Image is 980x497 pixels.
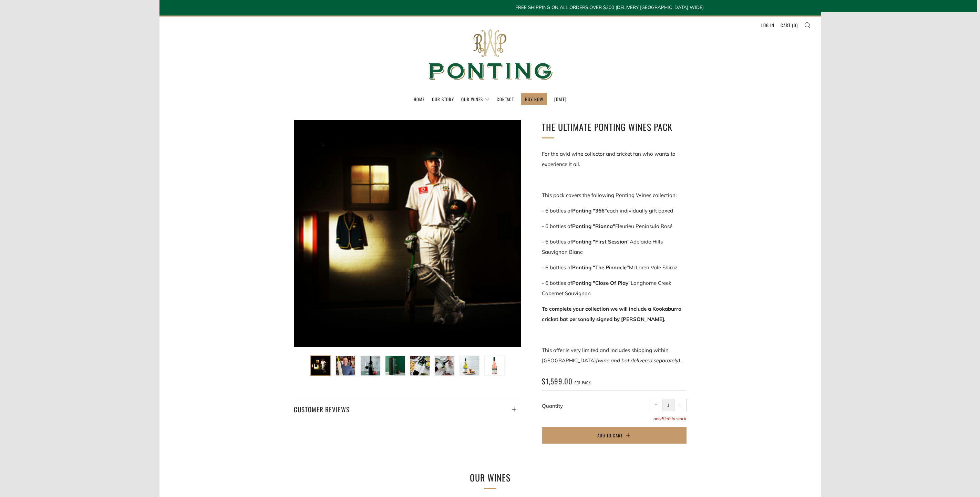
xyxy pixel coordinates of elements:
a: BUY NOW [525,94,543,105]
strong: Ponting "Close Of Play" [572,280,631,286]
strong: Ponting "First Session" [572,238,630,245]
img: Load image into Gallery viewer, The Ultimate Ponting Wines Pack [361,356,380,375]
a: Our Wines [461,94,489,105]
a: Our Story [432,94,454,105]
a: Log in [761,20,774,31]
p: - 6 bottles of each individually gift boxed [542,206,687,216]
img: Load image into Gallery viewer, The Ultimate Ponting Wines Pack [435,356,454,375]
span: $1,599.00 [542,376,572,386]
button: Load image into Gallery viewer, The Ultimate Ponting Wines Pack [310,355,331,376]
span: Add to Cart [597,432,623,439]
span: 5 [662,416,664,421]
img: Load image into Gallery viewer, The Ultimate Ponting Wines Pack [336,356,355,375]
a: Contact [497,94,514,105]
label: Quantity [542,403,563,409]
strong: Ponting "Rianna" [572,223,615,229]
a: [DATE] [554,94,567,105]
p: This offer is very limited and includes shipping within [GEOGRAPHIC_DATA] [542,345,687,366]
button: Add to Cart [542,427,687,444]
h2: Our Wines [376,470,604,485]
h1: The Ultimate Ponting Wines Pack [542,120,687,134]
span: 0 [794,22,796,29]
p: - 6 bottles of Fleurieu Peninsula Rosé [542,221,687,231]
p: For the avid wine collector and cricket fan who wants to experience it all. [542,149,687,169]
p: - 6 bottles of Langhorne Creek Cabernet Sauvignon [542,278,687,299]
strong: Ponting "366" [572,207,607,214]
img: Ponting Wines [421,17,559,93]
img: Load image into Gallery viewer, The Ultimate Ponting Wines Pack [460,356,479,375]
span: per pack [575,380,591,385]
p: - 6 bottles of Adelaide Hills Sauvignon Blanc [542,237,687,257]
input: quantity [662,399,674,411]
p: only left in stock [542,416,687,421]
h4: Customer Reviews [294,403,521,415]
img: Load image into Gallery viewer, The Ultimate Ponting Wines Pack [311,356,330,375]
em: (wine and bat delivered separately). [596,357,681,364]
p: This pack covers the following Ponting Wines collection; [542,190,687,200]
span: + [679,403,682,406]
a: Cart (0) [781,20,798,31]
a: Customer Reviews [294,397,521,415]
strong: To complete your collection we will include a Kookaburra cricket bat personally signed by [PERSON... [542,306,681,322]
img: Load image into Gallery viewer, The Ultimate Ponting Wines Pack [410,356,430,375]
img: Load image into Gallery viewer, The Ultimate Ponting Wines Pack [485,356,504,375]
p: - 6 bottles of McLaren Vale Shiraz [542,262,687,273]
img: Load image into Gallery viewer, The Ultimate Ponting Wines Pack [385,356,405,375]
a: Home [414,94,425,105]
span: − [654,403,658,406]
strong: Ponting "The Pinnacle" [572,264,629,271]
